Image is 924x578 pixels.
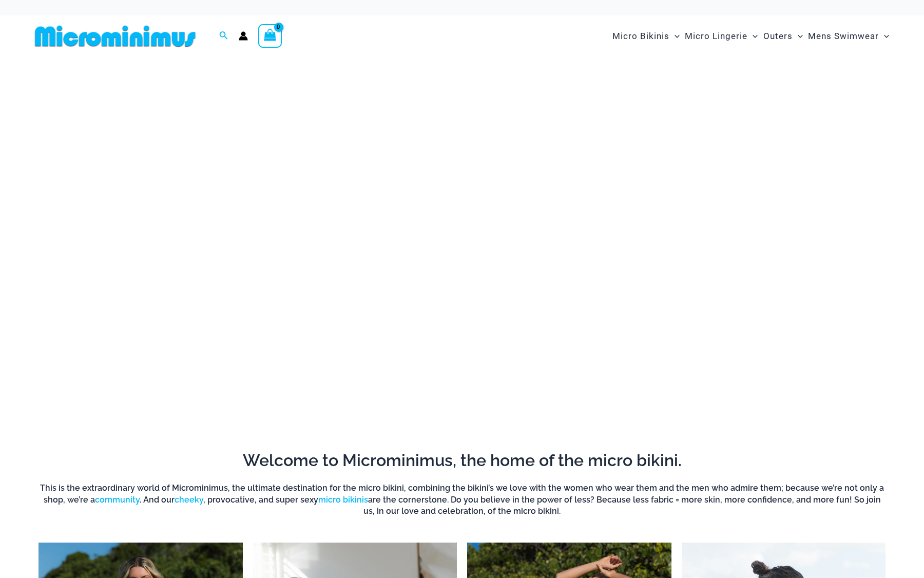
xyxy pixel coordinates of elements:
span: Micro Bikinis [612,23,669,49]
span: Menu Toggle [669,23,680,49]
h6: This is the extraordinary world of Microminimus, the ultimate destination for the micro bikini, c... [38,483,885,517]
a: cheeky [175,495,203,505]
span: Menu Toggle [747,23,758,49]
a: Account icon link [239,31,248,41]
a: OutersMenu ToggleMenu Toggle [761,21,805,52]
a: Mens SwimwearMenu ToggleMenu Toggle [805,21,892,52]
h2: Welcome to Microminimus, the home of the micro bikini. [38,450,885,471]
span: Menu Toggle [879,23,889,49]
nav: Site Navigation [608,19,893,53]
a: Micro BikinisMenu ToggleMenu Toggle [610,21,682,52]
a: community [95,495,140,505]
span: Outers [763,23,793,49]
a: View Shopping Cart, empty [258,24,282,48]
span: Mens Swimwear [808,23,879,49]
a: micro bikinis [318,495,368,505]
img: MM SHOP LOGO FLAT [31,25,200,48]
a: Micro LingerieMenu ToggleMenu Toggle [682,21,760,52]
span: Menu Toggle [793,23,803,49]
a: Search icon link [219,30,228,43]
span: Micro Lingerie [685,23,747,49]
